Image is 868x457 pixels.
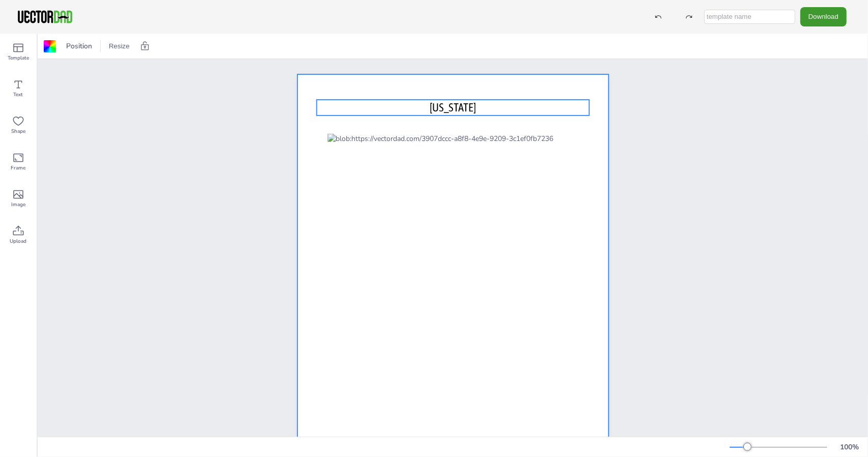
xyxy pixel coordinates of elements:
[837,442,862,452] div: 100 %
[16,9,74,24] img: VectorDad-1.png
[14,91,23,99] span: Text
[64,41,94,51] span: Position
[800,7,847,26] button: Download
[10,237,27,245] span: Upload
[11,164,26,172] span: Frame
[105,38,134,54] button: Resize
[430,101,476,114] span: [US_STATE]
[11,201,25,209] span: Image
[704,10,795,24] input: template name
[11,127,25,135] span: Shape
[8,54,29,62] span: Template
